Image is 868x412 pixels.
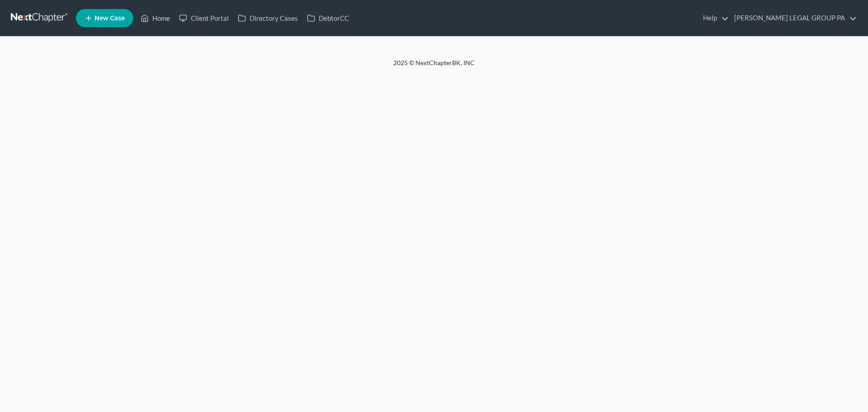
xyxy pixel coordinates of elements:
a: Directory Cases [233,10,302,26]
new-legal-case-button: New Case [76,9,133,27]
div: 2025 © NextChapterBK, INC [176,58,692,75]
a: Home [136,10,175,26]
a: [PERSON_NAME] LEGAL GROUP PA [730,10,857,26]
a: DebtorCC [302,10,354,26]
a: Client Portal [175,10,233,26]
a: Help [698,10,729,26]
